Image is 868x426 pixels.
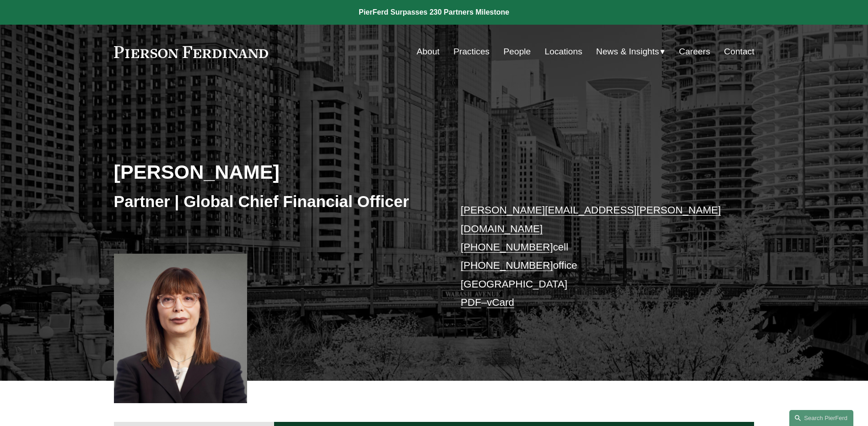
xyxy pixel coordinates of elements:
a: Search this site [789,410,853,426]
a: Contact [724,43,754,60]
h2: [PERSON_NAME] [114,160,434,184]
a: vCard [487,297,514,308]
a: About [417,43,440,60]
h3: Partner | Global Chief Financial Officer [114,192,434,212]
a: [PHONE_NUMBER] [461,260,553,271]
a: PDF [461,297,481,308]
a: People [503,43,531,60]
p: cell office [GEOGRAPHIC_DATA] – [461,201,728,312]
span: News & Insights [596,44,659,60]
a: [PERSON_NAME][EMAIL_ADDRESS][PERSON_NAME][DOMAIN_NAME] [461,204,721,234]
a: Practices [453,43,490,60]
a: Careers [679,43,710,60]
a: folder dropdown [596,43,665,60]
a: [PHONE_NUMBER] [461,241,553,253]
a: Locations [545,43,582,60]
